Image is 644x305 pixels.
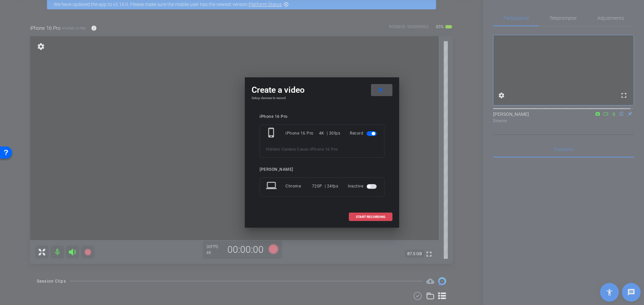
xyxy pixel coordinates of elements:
div: Chrome [285,180,312,192]
mat-icon: close [376,86,385,94]
span: START RECORDING [356,215,385,219]
div: 4K | 30fps [319,127,340,139]
div: Record [350,127,378,139]
div: iPhone 16 Pro [285,127,319,139]
div: 720P | 24fps [312,180,338,192]
div: iPhone 16 Pro [260,114,384,119]
span: Hidden Camera Cases [266,147,309,152]
div: Inactive [348,180,378,192]
span: - [309,147,310,152]
div: Create a video [252,84,392,96]
mat-icon: phone_iphone [266,127,278,139]
div: [PERSON_NAME] [260,167,384,172]
h4: Setup devices to record [252,96,392,100]
span: iPhone 16 Pro [310,147,338,152]
button: START RECORDING [349,213,392,221]
mat-icon: laptop [266,180,278,192]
